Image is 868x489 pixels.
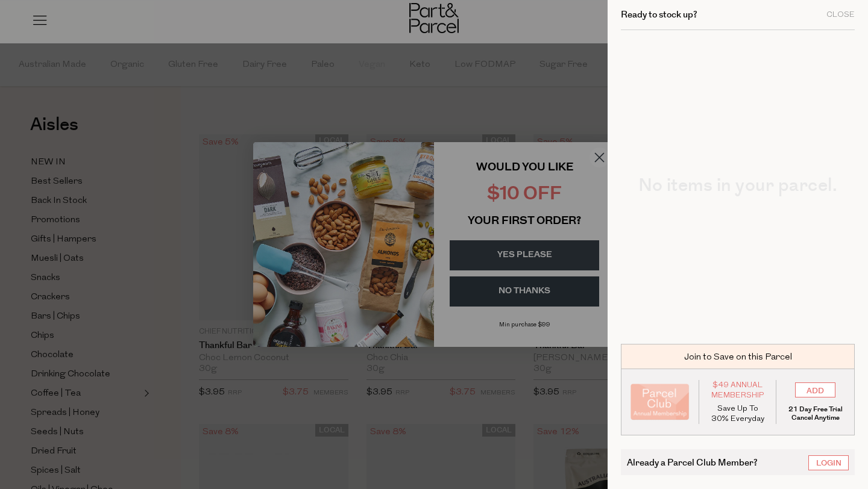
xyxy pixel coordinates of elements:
span: $49 Annual Membership [708,380,767,400]
p: Save Up To 30% Everyday [708,403,767,424]
span: Already a Parcel Club Member? [627,455,758,469]
h2: Ready to stock up? [621,10,697,19]
a: Login [808,455,849,470]
div: Join to Save on this Parcel [621,344,855,369]
h2: No items in your parcel. [621,176,855,195]
p: 21 Day Free Trial Cancel Anytime [785,405,845,422]
div: Close [826,11,855,19]
input: ADD [795,382,835,397]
